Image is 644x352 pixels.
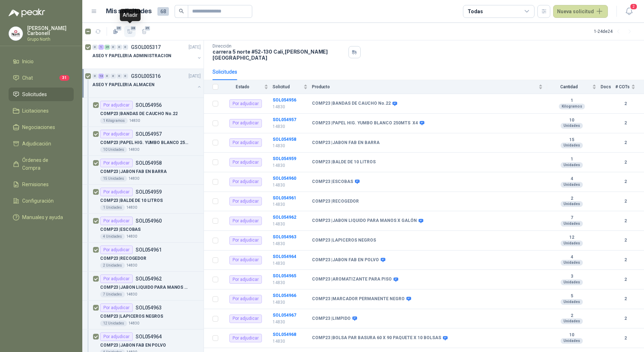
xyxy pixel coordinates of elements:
[131,74,161,79] p: GSOL005316
[100,176,127,182] div: 15 Unidades
[547,137,596,143] b: 15
[229,197,262,205] div: Por adjudicar
[615,139,635,146] b: 2
[82,127,204,156] a: Por adjudicarSOL054957COMP23 |PAPEL HIG. YUMBO BLANCO 250MTS X410 Unidades14830
[615,178,635,185] b: 2
[100,234,125,239] div: 4 Unidades
[312,218,417,224] b: COMP23 | JABON LIQUIDO PARA MANOS X GALÓN
[82,214,204,243] a: Por adjudicarSOL054960COMP23 |ESCOBAS4 Unidades14830
[547,196,596,202] b: 2
[131,45,161,50] p: GSOL005317
[273,84,302,89] span: Solicitud
[547,98,596,104] b: 1
[273,117,296,122] b: SOL054957
[273,241,308,247] p: 14830
[100,110,177,117] p: COMP23 | BANDAS DE CAUCHO No.22
[547,176,596,182] b: 4
[615,120,635,127] b: 2
[601,80,615,94] th: Docs
[229,275,262,284] div: Por adjudicar
[273,201,308,208] p: 14830
[229,295,262,303] div: Por adjudicar
[547,254,596,260] b: 4
[229,314,262,323] div: Por adjudicar
[117,45,122,50] div: 0
[136,305,162,310] p: SOL054963
[9,120,74,134] a: Negociaciones
[213,68,237,76] div: Solicitudes
[559,104,585,109] div: Kilogramos
[547,274,596,279] b: 3
[128,321,139,326] p: 14830
[100,255,146,262] p: COMP23 | RECOGEDOR
[312,316,351,322] b: COMP23 | LIMPIDO
[312,277,392,282] b: COMP23 | AROMATIZANTE PARA PISO
[623,5,635,18] button: 2
[615,159,635,166] b: 2
[22,213,63,221] span: Manuales y ayuda
[312,238,376,243] b: COMP23 | LAPICEROS NEGROS
[547,235,596,241] b: 12
[82,301,204,329] a: Por adjudicarSOL054963COMP23 |LAPICEROS NEGROS12 Unidades14830
[312,120,418,126] b: COMP23 | PAPEL HIG. YUMBO BLANCO 250MTS X4
[126,292,137,297] p: 14830
[561,241,583,246] div: Unidades
[9,88,74,101] a: Solicitudes
[594,26,635,37] div: 1 - 24 de 24
[229,138,262,147] div: Por adjudicar
[561,318,583,324] div: Unidades
[9,210,74,224] a: Manuales y ayuda
[229,178,262,186] div: Por adjudicar
[100,130,133,138] div: Por adjudicar
[312,140,380,146] b: COMP23 | JABON FAB EN BARRA
[100,263,125,268] div: 2 Unidades
[189,44,201,51] p: [DATE]
[82,243,204,272] a: Por adjudicarSOL054961COMP23 |RECOGEDOR2 Unidades14830
[100,197,163,204] p: COMP23 | BALDE DE 10 LITROS
[312,84,537,89] span: Producto
[468,8,483,15] div: Todas
[22,58,34,65] span: Inicio
[273,156,296,161] a: SOL054959
[9,194,74,208] a: Configuración
[273,162,308,169] p: 14830
[615,237,635,244] b: 2
[106,6,152,16] h1: Mis solicitudes
[547,80,601,94] th: Cantidad
[615,218,635,224] b: 2
[9,178,74,191] a: Remisiones
[136,160,162,165] p: SOL054958
[9,71,74,85] a: Chat31
[561,143,583,148] div: Unidades
[22,140,51,148] span: Adjudicación
[273,313,296,318] a: SOL054967
[273,299,308,306] p: 14830
[92,45,98,50] div: 0
[111,45,116,50] div: 0
[561,299,583,305] div: Unidades
[615,80,644,94] th: # COTs
[273,104,308,110] p: 14830
[100,246,133,254] div: Por adjudicar
[229,236,262,245] div: Por adjudicar
[111,74,116,79] div: 0
[136,132,162,137] p: SOL054957
[110,26,121,37] button: 39
[9,153,74,175] a: Órdenes de Compra
[229,217,262,225] div: Por adjudicar
[273,195,296,200] a: SOL054961
[229,158,262,167] div: Por adjudicar
[98,45,104,50] div: 1
[116,25,122,31] span: 39
[273,332,296,337] b: SOL054968
[59,75,69,81] span: 31
[22,90,47,98] span: Solicitudes
[273,221,308,228] p: 14830
[100,188,133,196] div: Por adjudicar
[100,159,133,167] div: Por adjudicar
[100,226,141,233] p: COMP23 | ESCOBAS
[273,273,296,278] a: SOL054965
[273,215,296,220] b: SOL054962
